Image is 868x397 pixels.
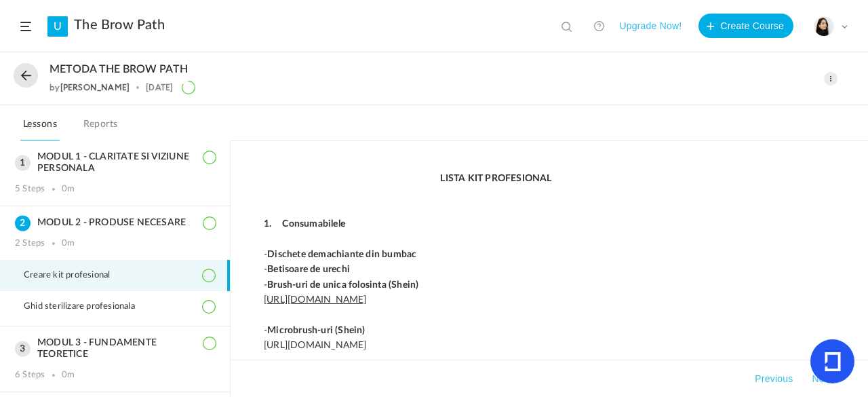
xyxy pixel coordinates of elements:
[15,238,45,249] div: 2 Steps
[264,295,367,305] a: [URL][DOMAIN_NAME]
[267,326,365,335] strong: Microbrush-uri (Shein)
[752,371,795,387] button: Previous
[62,238,75,249] div: 0m
[62,370,75,381] div: 0m
[24,301,152,312] span: Ghid sterilizare profesionala
[264,323,835,338] p: -
[74,17,165,33] a: The Brow Path
[47,16,68,37] a: U
[267,280,418,290] strong: Brush-uri de unica folosinta (Shein)
[264,219,345,229] strong: 1. Consumabilele
[50,63,188,76] span: METODA THE BROW PATH
[20,115,60,141] a: Lessons
[15,151,215,174] h3: MODUL 1 - CLARITATE SI VIZIUNE PERSONALA
[264,247,835,262] p: -
[814,17,833,36] img: poza-profil.jpg
[15,217,215,229] h3: MODUL 2 - PRODUSE NECESARE
[24,270,127,281] span: Creare kit profesional
[60,82,130,92] a: [PERSON_NAME]
[81,115,121,141] a: Reports
[15,337,215,360] h3: MODUL 3 - FUNDAMENTE TEORETICE
[62,184,75,195] div: 0m
[15,370,45,381] div: 6 Steps
[619,14,682,38] button: Upgrade Now!
[440,174,551,183] strong: LISTA KIT PROFESIONAL
[267,250,416,259] strong: Dischete demachiante din bumbac
[267,265,350,274] strong: Betisoare de urechi
[146,83,173,92] div: [DATE]
[264,262,835,277] p: -
[15,184,45,195] div: 5 Steps
[264,338,835,353] p: [URL][DOMAIN_NAME]
[50,83,130,92] div: by
[264,278,835,292] p: -
[809,371,835,387] button: Next
[698,14,793,38] button: Create Course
